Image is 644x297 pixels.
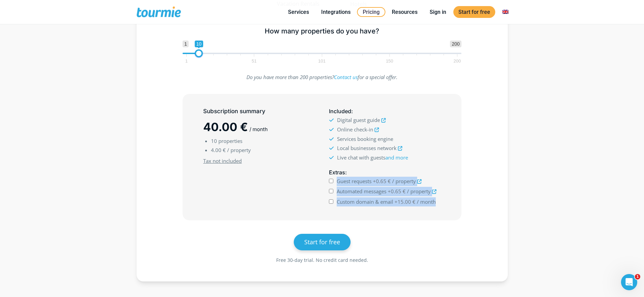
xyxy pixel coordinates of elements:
iframe: Intercom live chat [621,274,637,290]
span: 40.00 € [203,120,248,134]
a: Start for free [453,6,495,18]
span: 200 [453,59,462,63]
u: Tax not included [203,157,242,164]
span: / property [227,147,251,153]
span: 1 [183,41,189,47]
span: 150 [385,59,394,63]
span: / month [249,126,268,132]
span: Extras [329,169,345,176]
span: / month [417,198,436,205]
h5: Subscription summary [203,107,315,116]
span: Start for free [304,238,340,246]
span: 10 [211,138,217,144]
span: Online check-in [337,126,373,133]
span: 10 [195,41,204,47]
span: Free 30-day trial. No credit card needed. [276,257,368,263]
a: Start for free [294,234,351,250]
span: Guest requests [337,178,372,184]
span: 4.00 € [211,147,226,153]
span: 101 [317,59,327,63]
span: properties [218,138,242,144]
span: 200 [450,41,461,47]
span: Digital guest guide [337,117,380,123]
span: +0.65 € [373,178,391,184]
a: Integrations [316,8,356,16]
h5: : [329,107,440,116]
span: Automated messages [337,188,386,195]
h5: How many properties do you have? [183,27,461,35]
a: and more [385,154,408,161]
span: 1 [184,59,189,63]
span: Included [329,108,351,115]
h5: : [329,168,440,177]
a: Services [283,8,314,16]
a: Pricing [357,7,385,17]
span: Live chat with guests [337,154,408,161]
span: 1 [635,274,640,279]
span: Local businesses network [337,145,397,151]
a: Sign in [425,8,451,16]
span: +0.65 € [388,188,406,195]
span: Custom domain & email [337,198,393,205]
a: Resources [387,8,423,16]
span: Services booking engine [337,135,393,142]
span: / property [407,188,431,195]
a: Contact us [334,74,358,80]
span: / property [392,178,416,184]
span: +15.00 € [395,198,415,205]
span: 51 [251,59,258,63]
p: Do you have more than 200 properties? for a special offer. [183,73,461,82]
